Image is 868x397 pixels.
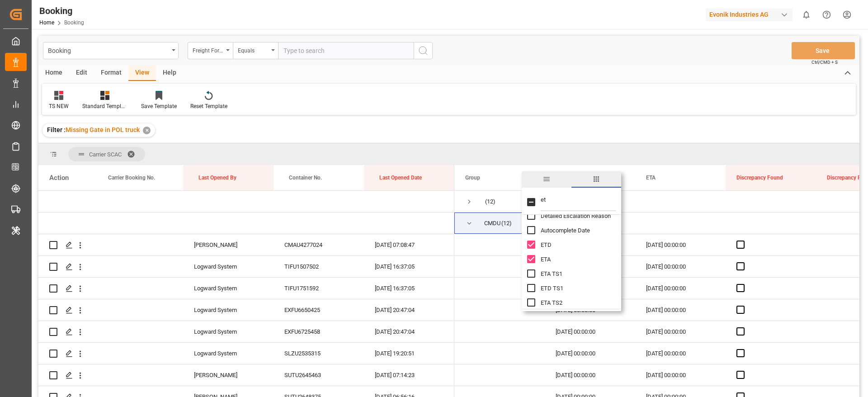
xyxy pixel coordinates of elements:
div: Autocomplete Date column toggle visibility (hidden) [527,223,627,237]
span: Discrepancy Found [736,175,783,181]
span: ETA TS1 [541,270,562,277]
div: [DATE] 07:08:47 [364,234,454,255]
div: [PERSON_NAME] [183,364,274,386]
div: Booking [39,4,84,18]
div: EXFU6650425 [274,299,364,321]
span: Missing Gate in POL truck [66,126,140,133]
button: Save [792,42,855,59]
div: Logward System [183,299,274,321]
div: SUTU2645463 [274,364,364,386]
span: Last Opened Date [379,175,422,181]
div: ETA TS2 column toggle visibility (hidden) [527,295,627,310]
button: Help Center [816,5,837,25]
span: Ctrl/CMD + S [811,59,838,66]
button: open menu [43,42,179,59]
div: Press SPACE to select this row. [38,256,454,278]
input: Filter Columns Input [541,193,616,211]
div: Freight Forwarder's Reference No. [193,44,223,55]
input: Type to search [278,42,414,59]
span: ETA [646,175,656,181]
div: [DATE] 00:00:00 [545,343,635,364]
div: [PERSON_NAME] [183,234,274,255]
span: Detailed Escalation Reason [541,213,611,219]
div: ETA TS1 column toggle visibility (hidden) [527,266,627,281]
button: open menu [233,42,278,59]
div: CMDU [484,213,500,234]
div: ETD column toggle visibility (visible) [527,237,627,252]
div: [DATE] 00:00:00 [545,364,635,386]
button: Evonik Industries AG [706,6,796,23]
div: [DATE] 00:00:00 [635,299,726,321]
span: Carrier SCAC [89,151,122,158]
span: ETD TS1 [541,285,563,292]
span: general [522,171,571,188]
span: ETA TS2 [541,299,562,306]
div: Press SPACE to select this row. [38,234,454,256]
div: Logward System [183,321,274,342]
div: [DATE] 00:00:00 [635,364,726,386]
div: Press SPACE to select this row. [38,299,454,321]
span: ETD [541,241,552,248]
div: [DATE] 07:14:23 [364,364,454,386]
div: Home [38,66,69,81]
div: [DATE] 20:47:04 [364,321,454,342]
button: show 0 new notifications [796,5,816,25]
div: ETD TS1 column toggle visibility (hidden) [527,281,627,295]
span: Autocomplete Date [541,227,590,234]
span: (12) [501,213,512,234]
div: Logward System [183,278,274,299]
button: search button [414,42,433,59]
div: [DATE] 00:00:00 [635,256,726,277]
div: EXFU6725458 [274,321,364,342]
div: ETA column toggle visibility (visible) [527,252,627,266]
div: Booking [48,44,169,56]
div: Press SPACE to select this row. [38,191,454,213]
div: Logward System [183,256,274,277]
div: Standard Templates [82,102,127,110]
div: Press SPACE to select this row. [38,278,454,299]
div: Press SPACE to select this row. [38,343,454,364]
div: TIFU1507502 [274,256,364,277]
div: [DATE] 00:00:00 [545,321,635,342]
div: TS NEW [49,102,69,110]
div: Format [94,66,128,81]
a: Home [39,19,54,26]
div: CMAU4277024 [274,234,364,255]
div: Save Template [141,102,177,110]
button: open menu [188,42,233,59]
div: Evonik Industries AG [706,8,793,21]
span: Group [465,175,480,181]
div: [DATE] 20:47:04 [364,299,454,321]
div: Equals [238,44,269,55]
div: View [128,66,156,81]
div: [DATE] 19:20:51 [364,343,454,364]
div: Help [156,66,183,81]
div: [DATE] 00:00:00 [635,343,726,364]
div: TIFU1751592 [274,278,364,299]
div: Reset Template [190,102,227,110]
div: ✕ [143,127,151,134]
div: [DATE] 16:37:05 [364,256,454,277]
span: Filter : [47,126,66,133]
div: [DATE] 16:37:05 [364,278,454,299]
div: Press SPACE to select this row. [38,364,454,386]
div: Logward System [183,343,274,364]
div: Edit [69,66,94,81]
div: SLZU2535315 [274,343,364,364]
div: Action [49,174,69,182]
div: Press SPACE to select this row. [38,321,454,343]
span: Last Opened By [198,175,236,181]
div: Detailed Escalation Reason column toggle visibility (hidden) [527,208,627,223]
span: Carrier Booking No. [108,175,155,181]
span: (12) [485,191,495,212]
div: Press SPACE to select this row. [38,213,454,234]
span: ETA [541,256,551,263]
span: columns [571,171,621,188]
div: [DATE] 00:00:00 [635,321,726,342]
div: [DATE] 00:00:00 [635,278,726,299]
span: Container No. [289,175,322,181]
div: [DATE] 00:00:00 [635,234,726,255]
